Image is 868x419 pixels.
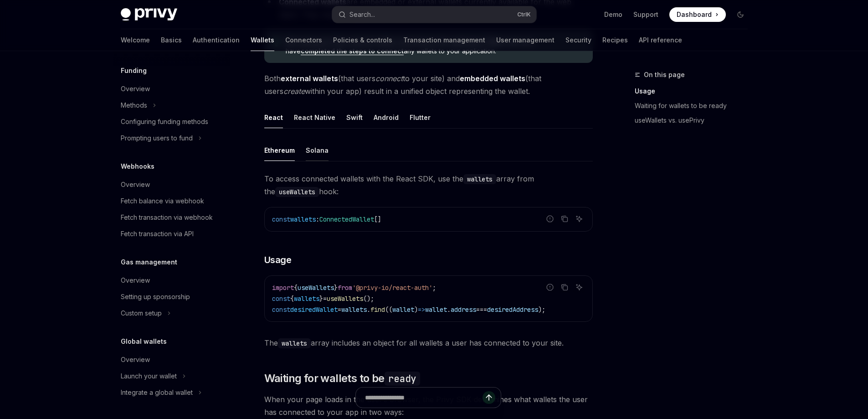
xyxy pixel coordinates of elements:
span: import [272,284,294,292]
span: } [334,284,338,292]
span: [] [374,215,381,223]
button: Ask AI [573,281,585,293]
button: Send message [483,391,495,404]
a: Connectors [285,29,322,51]
button: Copy the contents from the code block [559,213,570,225]
a: User management [496,29,555,51]
a: Wallets [251,29,274,51]
button: Ethereum [264,140,295,161]
div: Overview [121,179,150,190]
button: Custom setup [113,305,175,321]
a: Fetch transaction via webhook [113,209,230,226]
div: Integrate a global wallet [121,387,193,398]
code: wallets [463,174,496,184]
span: const [272,295,290,303]
span: wallet [425,305,447,314]
a: Fetch balance via webhook [113,193,230,209]
span: ; [432,284,436,292]
span: On this page [644,69,685,80]
span: === [476,305,487,314]
span: wallets [341,305,367,314]
h5: Funding [121,65,147,76]
span: { [290,295,294,303]
a: completed the steps to connect [301,47,404,55]
a: Authentication [193,29,240,51]
span: ConnectedWallet [319,215,374,223]
img: dark logo [121,8,177,21]
span: ); [538,305,545,314]
code: ready [385,372,420,386]
button: Search...CtrlK [332,6,536,23]
button: Launch your wallet [113,368,190,384]
em: connect [375,74,403,83]
span: (( [385,305,392,314]
span: from [338,284,352,292]
span: Usage [264,253,292,266]
code: useWallets [275,187,319,197]
span: = [338,305,341,314]
div: Overview [121,354,150,365]
div: Fetch transaction via API [121,228,194,239]
span: . [367,305,370,314]
button: Swift [346,107,363,128]
a: Fetch transaction via API [113,226,230,242]
a: Usage [635,84,755,98]
a: API reference [639,29,682,51]
a: Basics [161,29,182,51]
button: Copy the contents from the code block [559,281,570,293]
h5: Global wallets [121,336,167,347]
a: Waiting for wallets to be ready [635,98,755,113]
div: Fetch transaction via webhook [121,212,213,223]
button: Android [374,107,399,128]
button: Prompting users to fund [113,130,206,146]
a: Overview [113,81,230,97]
a: Transaction management [403,29,485,51]
span: The array includes an object for all wallets a user has connected to your site. [264,336,593,349]
span: ) [414,305,418,314]
span: wallets [294,295,319,303]
span: address [451,305,476,314]
span: (); [363,295,374,303]
span: Both (that users to your site) and (that users within your app) result in a unified object repres... [264,72,593,98]
a: Overview [113,176,230,193]
strong: embedded wallets [460,74,525,83]
button: Methods [113,97,161,114]
span: { [294,284,298,292]
div: Methods [121,100,147,111]
span: useWallets [327,295,363,303]
a: Support [633,10,658,19]
button: Report incorrect code [544,213,556,225]
span: Waiting for wallets to be [264,371,420,386]
span: } [319,295,323,303]
span: wallet [392,305,414,314]
div: Launch your wallet [121,371,177,382]
span: = [323,295,327,303]
div: Prompting users to fund [121,133,193,144]
div: Overview [121,275,150,286]
div: Overview [121,83,150,94]
span: : [316,215,319,223]
span: wallets [290,215,316,223]
span: desiredAddress [487,305,538,314]
span: Ctrl K [517,11,531,18]
button: Ask AI [573,213,585,225]
span: find [370,305,385,314]
button: Integrate a global wallet [113,384,206,401]
span: Dashboard [677,10,712,19]
span: . [447,305,451,314]
div: Configuring funding methods [121,116,208,127]
input: Ask a question... [365,388,483,408]
button: Report incorrect code [544,281,556,293]
a: Recipes [602,29,628,51]
a: Policies & controls [333,29,392,51]
code: wallets [278,338,311,348]
span: useWallets [298,284,334,292]
span: const [272,215,290,223]
a: Welcome [121,29,150,51]
h5: Webhooks [121,161,154,172]
em: create [283,87,305,96]
strong: external wallets [281,74,338,83]
div: Setting up sponsorship [121,291,190,302]
span: const [272,305,290,314]
span: To access connected wallets with the React SDK, use the array from the hook: [264,172,593,198]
